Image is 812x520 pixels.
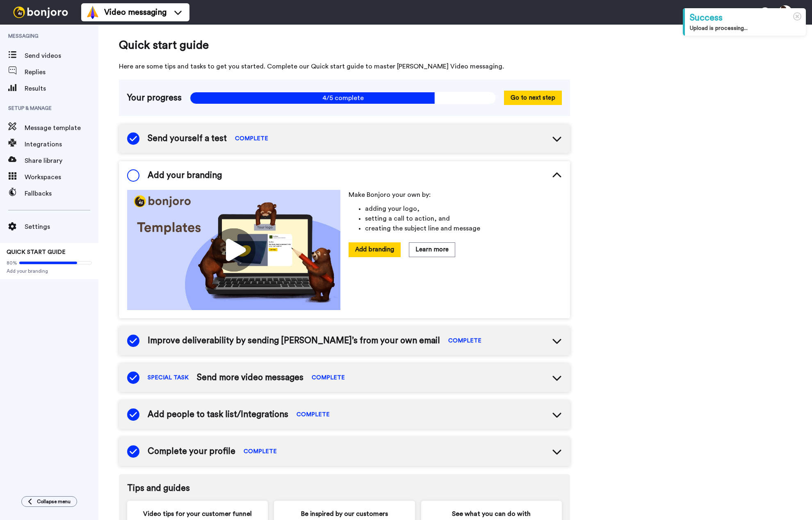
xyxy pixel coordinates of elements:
span: Add your branding [7,268,92,274]
li: setting a call to action, and [365,214,562,224]
span: Send more video messages [197,372,303,384]
button: Collapse menu [21,496,77,507]
span: Here are some tips and tasks to get you started. Complete our Quick start guide to master [PERSON... [119,62,570,71]
span: Workspaces [25,172,98,182]
img: vm-color.svg [86,6,99,19]
span: COMPLETE [297,411,330,419]
span: Share library [25,156,98,166]
li: creating the subject line and message [365,224,562,233]
img: cf57bf495e0a773dba654a4906436a82.jpg [127,190,340,310]
span: Improve deliverability by sending [PERSON_NAME]’s from your own email [148,335,440,347]
img: bj-logo-header-white.svg [10,7,71,18]
span: Complete your profile [148,445,235,458]
span: Send yourself a test [148,132,227,145]
button: Add branding [349,242,401,257]
span: Add people to task list/Integrations [148,408,288,421]
div: Upload is processing... [690,24,801,32]
span: Add your branding [148,169,222,182]
span: Video messaging [104,7,167,18]
span: Integrations [25,139,98,149]
div: Success [690,11,801,24]
button: Learn more [409,242,455,257]
span: COMPLETE [448,337,481,345]
span: Tips and guides [127,482,562,495]
span: Fallbacks [25,189,98,198]
span: 80% [7,260,17,266]
span: Video tips for your customer funnel [143,509,252,519]
p: Make Bonjoro your own by: [349,190,562,200]
span: Quick start guide [119,37,570,53]
span: Replies [25,67,98,77]
span: COMPLETE [235,135,268,143]
span: Collapse menu [37,498,71,505]
span: Be inspired by our customers [301,509,388,519]
span: Results [25,84,98,94]
button: Go to next step [504,91,562,105]
span: Settings [25,222,98,232]
span: Your progress [127,92,182,104]
li: adding your logo, [365,204,562,214]
span: COMPLETE [244,447,277,456]
span: QUICK START GUIDE [7,249,66,255]
span: Send videos [25,51,98,61]
span: Message template [25,123,98,133]
span: 4/5 complete [190,92,496,104]
span: COMPLETE [312,374,345,382]
span: SPECIAL TASK [148,374,189,382]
